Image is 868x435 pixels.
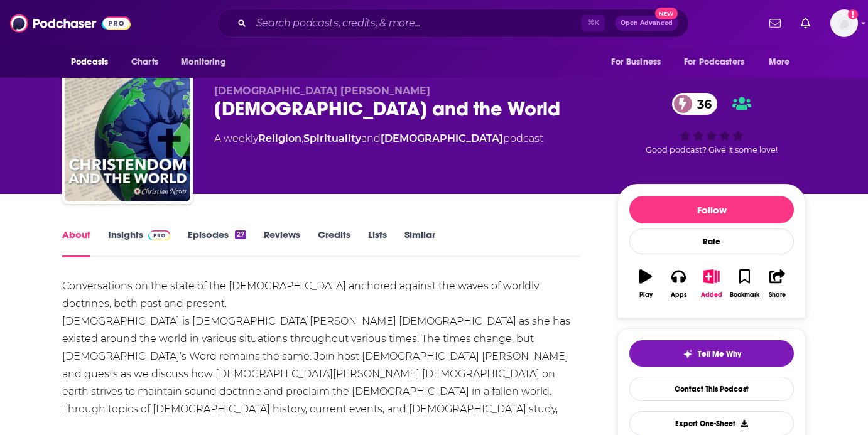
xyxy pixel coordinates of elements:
[629,196,794,223] button: Follow
[582,15,605,31] span: ⌘ K
[662,261,695,306] button: Apps
[10,11,131,35] img: Podchaser - Follow, Share and Rate Podcasts
[621,20,673,26] span: Open Advanced
[683,349,693,359] img: tell me why sparkle
[830,9,858,37] img: User Profile
[172,50,242,74] button: open menu
[404,228,435,257] a: Similar
[214,131,543,146] div: A weekly podcast
[695,261,728,306] button: Added
[123,50,166,74] a: Charts
[217,9,689,38] div: Search podcasts, credits, & more...
[148,230,170,240] img: Podchaser Pro
[251,13,582,33] input: Search podcasts, credits, & more...
[684,53,744,71] span: For Podcasters
[615,16,678,31] button: Open AdvancedNew
[796,13,815,34] a: Show notifications dropdown
[760,50,806,74] button: open menu
[685,93,718,115] span: 36
[769,53,790,71] span: More
[214,85,430,97] span: [DEMOGRAPHIC_DATA] [PERSON_NAME]
[611,53,661,71] span: For Business
[761,261,794,306] button: Share
[71,53,108,71] span: Podcasts
[62,228,90,257] a: About
[646,145,778,154] span: Good podcast? Give it some love!
[318,228,350,257] a: Credits
[65,76,190,201] img: Christendom and the World
[303,132,361,144] a: Spirituality
[368,228,387,257] a: Lists
[108,228,170,257] a: InsightsPodchaser Pro
[655,8,678,19] span: New
[181,53,225,71] span: Monitoring
[264,228,300,257] a: Reviews
[769,291,786,299] div: Share
[188,228,246,257] a: Episodes27
[381,132,503,144] a: [DEMOGRAPHIC_DATA]
[602,50,676,74] button: open menu
[629,261,662,306] button: Play
[698,349,741,359] span: Tell Me Why
[830,9,858,37] span: Logged in as antonettefrontgate
[848,9,858,19] svg: Add a profile image
[235,230,246,239] div: 27
[617,85,806,163] div: 36Good podcast? Give it some love!
[830,9,858,37] button: Show profile menu
[301,132,303,144] span: ,
[728,261,761,306] button: Bookmark
[764,13,786,34] a: Show notifications dropdown
[131,53,158,71] span: Charts
[361,132,381,144] span: and
[701,291,722,299] div: Added
[62,50,124,74] button: open menu
[629,377,794,401] a: Contact This Podcast
[629,228,794,254] div: Rate
[639,291,653,299] div: Play
[258,132,301,144] a: Religion
[676,50,762,74] button: open menu
[671,291,687,299] div: Apps
[730,291,759,299] div: Bookmark
[629,340,794,367] button: tell me why sparkleTell Me Why
[672,93,718,115] a: 36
